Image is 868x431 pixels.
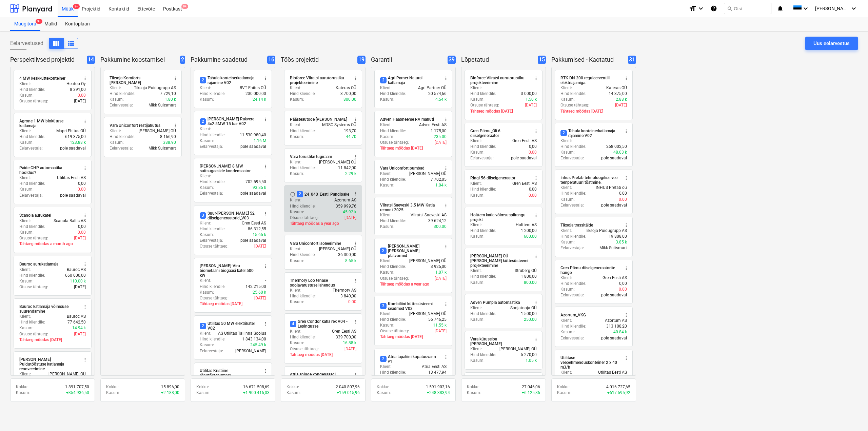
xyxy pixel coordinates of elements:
span: more_vert [263,368,268,374]
span: 19 [357,56,366,64]
p: Kasum : [290,134,304,140]
p: Hind kliendile : [470,144,496,150]
p: pole saadaval [240,144,266,150]
a: Müügitoru9+ [10,17,40,31]
span: 2 [297,191,303,197]
p: Hind kliendile : [290,165,316,171]
p: Mapri Ehitus OÜ [56,128,86,134]
div: Müügitoru [10,17,40,31]
div: Tahula konteinerkatlamaja rajamine V02 [560,129,619,138]
p: Otsuse tähtaeg : [19,98,48,104]
p: Kasum : [290,171,304,177]
p: Hind kliendile : [200,179,225,185]
p: 300.00 [434,224,447,230]
span: more_vert [353,241,358,246]
p: Kasum : [19,140,34,145]
div: Ringi 56 diiselgeneraator [470,175,515,181]
p: 619 375,00 [65,134,86,140]
p: Kasum : [470,193,485,198]
p: Eelarvestaja : [19,193,43,198]
div: Uus eelarvestus [813,39,850,48]
p: Hind kliendile : [200,132,225,138]
span: 14 [87,56,95,64]
p: Kasum : [380,224,394,230]
span: more_vert [82,357,88,363]
p: 14 375,00 [609,91,627,97]
p: Hind kliendile : [290,128,316,134]
p: 3 000,00 [521,91,537,97]
div: Agrone 1 MW biokütuse katlamaja [19,119,78,128]
p: Tähtaeg möödas a year ago [290,221,356,227]
span: 16 [267,56,275,64]
p: 0,00 [78,181,86,187]
p: pole saadaval [601,155,627,161]
p: Lõpetatud [461,56,535,64]
div: Vara Uniconfort pumbad [380,165,425,171]
p: Eelarvestaja : [470,155,494,161]
p: 0,00 [529,187,537,192]
p: Kasum : [200,185,214,191]
span: 39 [448,56,456,64]
p: Kasum : [19,187,34,192]
p: Eelarvestaja : [200,191,223,196]
p: Tiksoja Puidugrupp AS [585,228,627,234]
p: 7 702,05 [431,177,447,182]
div: 4 MW keskküttekonteiner [19,76,65,81]
span: more_vert [353,117,358,122]
p: 3 700,00 [340,91,356,97]
p: Hind kliendile : [470,228,496,234]
p: Klient : [290,85,301,91]
div: Tahula konteinerkatlamaja rajamine V02 [200,76,259,85]
i: notifications [777,4,784,13]
p: Kasum : [290,209,304,215]
p: 0.00 [78,230,86,235]
a: Kontoplaan [61,17,94,31]
div: Vara Uniconfort restijahutus [110,123,160,128]
span: 2 [560,130,567,136]
p: Klient : [19,218,31,224]
p: 268 002,50 [606,144,627,150]
p: Klient : [380,122,392,128]
p: pole saadaval [601,202,627,208]
p: 4.54 k [435,97,447,102]
p: - [265,126,266,132]
p: Klient : [290,197,301,203]
p: Hind kliendile : [470,91,496,97]
p: 0.00 [529,193,537,198]
p: Utilitas Eesti AS [57,175,86,181]
p: Klient : [200,220,211,226]
p: pole saadaval [511,155,537,161]
div: Eelarvestused [10,38,78,49]
p: Mikk Suitsmart [149,102,176,108]
span: more_vert [82,76,88,81]
span: more_vert [353,278,358,283]
p: Hind kliendile : [380,218,406,224]
p: 359 999,76 [336,203,356,209]
p: 800.00 [343,97,356,102]
span: more_vert [82,304,88,310]
p: pole saadaval [60,145,86,151]
p: 0.00 [619,197,627,202]
p: 230 000,00 [245,91,266,97]
div: Bioforce Viiratsi aurutorustiku projekteerimine [290,76,349,85]
span: 31 [628,56,636,64]
p: [DATE] [74,98,86,104]
p: Hind kliendile : [290,203,316,209]
p: 8 391,00 [70,87,86,93]
span: more_vert [353,154,358,159]
p: Kasum : [560,197,575,202]
p: Adven Eesti AS [419,122,447,128]
div: RTK DN 200 reguleerventiil elektriajamiga. [560,76,619,85]
p: Hind kliendile : [19,134,45,140]
p: Klient : [560,85,572,91]
p: Klient : [380,85,392,91]
p: Klient : [110,128,121,134]
p: Klient : [470,85,482,91]
p: Kasum : [200,138,214,144]
p: Hind kliendile : [470,187,496,192]
div: Tiksoja Komforts [PERSON_NAME] [110,76,169,85]
span: more_vert [443,244,449,249]
span: 3 [200,212,206,219]
p: Pakkumine saadetud [191,56,264,64]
